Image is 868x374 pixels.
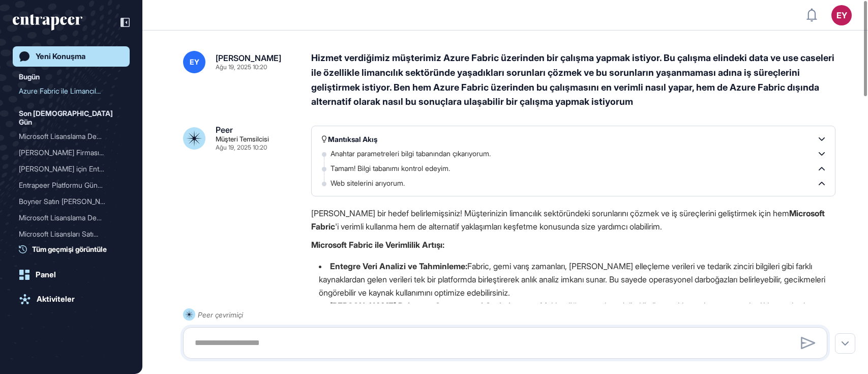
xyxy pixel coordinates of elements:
[19,193,115,210] div: Boyner Satın [PERSON_NAME] Departm...
[19,107,124,128] div: Son [DEMOGRAPHIC_DATA] Gün
[322,134,377,144] div: Mantıksal Akış
[311,207,835,233] p: [PERSON_NAME] bir hedef belirlemişsiniz! Müşterinizin limancılık sektöründeki sorunlarını çözmek ...
[19,226,115,242] div: Microsoft Lisansları Satı...
[331,163,460,174] p: Tamam! Bilgi tabanımı kontrol edeyim.
[216,145,267,151] div: Ağu 19, 2025 10:20
[19,161,124,177] div: Abdi İbrahim için Entrapeer Platformunun İlaç Sektörüne Özel Özellikleri
[19,244,130,254] a: Tüm geçmişi görüntüle
[19,71,40,83] div: Bugün
[198,308,243,321] div: Peer çevrimiçi
[331,178,415,188] p: Web sitelerini arıyorum.
[19,128,124,145] div: Microsoft Lisanslama Değişiklikleri Haftalık Bilgilendirme Talebi
[190,58,199,66] span: EY
[19,83,115,99] div: Azure Fabric ile Limancıl...
[19,210,124,226] div: Microsoft Lisanslama Değişiklikleri ile İlgili Günlük Haber İsteği
[19,161,115,177] div: [PERSON_NAME] için Entrape...
[311,51,835,109] div: Hizmet verdiğimiz müşterimiz Azure Fabric üzerinden bir çalışma yapmak istiyor. Bu çalışma elinde...
[32,244,107,254] span: Tüm geçmişi görüntüle
[19,83,124,99] div: Azure Fabric ile Limancılık Sektöründe Veri Analizi ve Süreç Geliştirme Çalışmaları
[37,295,75,304] div: Aktiviteler
[19,145,115,161] div: [PERSON_NAME] Firması...
[19,145,124,161] div: Abdi İbrahim İlaç Firmasının Başarılı Kullanım Örneği
[13,14,82,31] div: entrapeer-logo
[19,128,115,145] div: Microsoft Lisanslama Deği...
[13,46,130,67] a: Yeni Konuşma
[19,177,115,193] div: Entrapeer Platformu Günce...
[330,301,540,311] strong: [PERSON_NAME] Bakım ve Operasyonel Optimizasyon:
[216,64,267,70] div: Ağu 19, 2025 10:20
[311,299,835,326] li: Makine öğrenmesi modelleri ile liman ekipmanlarının arıza olasılıklarını tahmin ederek plansız du...
[216,54,281,62] div: [PERSON_NAME]
[330,261,467,271] strong: Entegre Veri Analizi ve Tahminleme:
[36,270,56,279] div: Panel
[19,193,124,210] div: Boyner Satın Alma Departmanı için Entrapeer Platformunun Agent Bazlı Katma Değer Çalışması
[13,289,130,309] a: Aktiviteler
[19,210,115,226] div: Microsoft Lisanslama Deği...
[19,177,124,193] div: Entrapeer Platformu Güncellemeleri ve LinkedIn Paylaşımlarını Takip Etme İsteği
[216,126,233,134] div: Peer
[831,5,852,25] button: EY
[216,136,269,142] div: Müşteri Temsilcisi
[19,226,124,242] div: Microsoft Lisansları Satın Alma Sürecinde İndirim Oranları ve Anlaşma Maliyetleri
[13,265,130,285] a: Panel
[311,260,835,299] li: Fabric, gemi varış zamanları, [PERSON_NAME] elleçleme verileri ve tedarik zinciri bilgileri gibi ...
[331,149,501,159] p: Anahtar parametreleri bilgi tabanından çıkarıyorum.
[311,240,444,250] strong: Microsoft Fabric ile Verimlilik Artışı:
[36,52,85,61] div: Yeni Konuşma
